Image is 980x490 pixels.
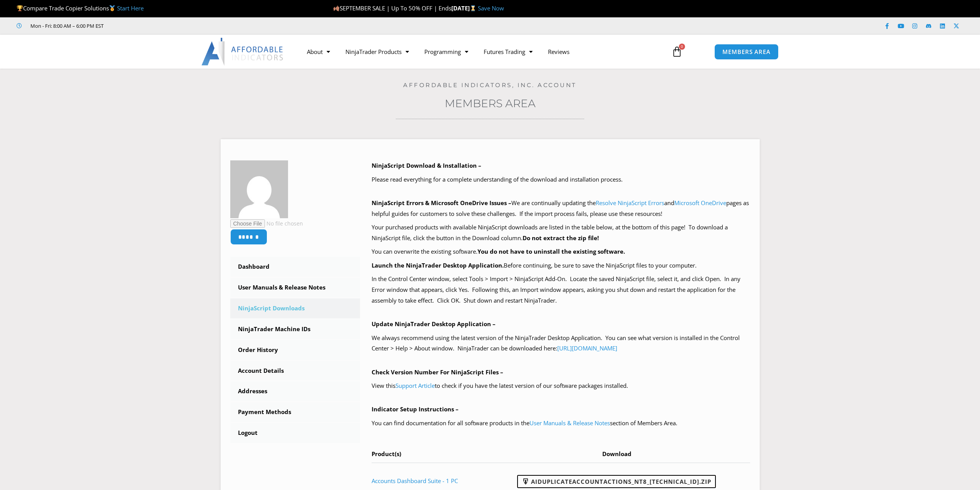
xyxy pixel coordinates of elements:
p: You can find documentation for all software products in the section of Members Area. [372,418,750,429]
span: Product(s) [372,450,401,458]
nav: Account pages [230,257,360,443]
p: In the Control Center window, select Tools > Import > NinjaScript Add-On. Locate the saved NinjaS... [372,274,750,306]
a: Members Area [445,97,536,110]
a: User Manuals & Release Notes [529,419,610,427]
a: NinjaTrader Machine IDs [230,319,360,339]
span: Mon - Fri: 8:00 AM – 6:00 PM EST [28,21,104,30]
p: Please read everything for a complete understanding of the download and installation process. [372,174,750,185]
span: SEPTEMBER SALE | Up To 50% OFF | Ends [333,4,451,12]
img: LogoAI | Affordable Indicators – NinjaTrader [201,38,284,66]
a: Dashboard [230,257,360,277]
a: NinjaScript Downloads [230,298,360,318]
strong: [DATE] [451,4,478,12]
a: NinjaTrader Products [338,43,417,61]
a: About [299,43,338,61]
p: We always recommend using the latest version of the NinjaTrader Desktop Application. You can see ... [372,333,750,354]
a: Addresses [230,381,360,401]
img: 4fdebcd3a14a6e63cb63b6e193af06d8e8902673316756bff9e555910e1ae91a [230,160,288,218]
span: 0 [679,44,685,50]
a: Accounts Dashboard Suite - 1 PC [372,477,458,485]
a: Order History [230,340,360,360]
span: Download [602,450,632,458]
span: MEMBERS AREA [722,49,771,55]
a: Logout [230,423,360,443]
a: Reviews [540,43,577,61]
img: ⌛ [470,5,476,11]
a: 0 [660,40,694,63]
a: Payment Methods [230,402,360,422]
img: 🍂 [333,5,339,11]
a: Futures Trading [476,43,540,61]
a: Support Article [395,382,435,389]
p: You can overwrite the existing software. [372,246,750,257]
a: Microsoft OneDrive [674,199,726,207]
b: Check Version Number For NinjaScript Files – [372,368,503,376]
p: We are continually updating the and pages as helpful guides for customers to solve these challeng... [372,198,750,219]
a: MEMBERS AREA [714,44,779,60]
b: Do not extract the zip file! [523,234,599,242]
a: AIDuplicateAccountActions_NT8_[TECHNICAL_ID].zip [517,475,716,488]
a: Resolve NinjaScript Errors [596,199,664,207]
b: Indicator Setup Instructions – [372,405,459,413]
a: Save Now [478,4,504,12]
b: NinjaScript Download & Installation – [372,162,481,169]
a: Account Details [230,361,360,381]
iframe: Customer reviews powered by Trustpilot [114,22,230,30]
b: You do not have to uninstall the existing software. [477,248,625,255]
b: Launch the NinjaTrader Desktop Application. [372,261,504,269]
a: Affordable Indicators, Inc. Account [403,81,577,89]
a: Start Here [117,4,144,12]
span: Compare Trade Copier Solutions [17,4,144,12]
p: Before continuing, be sure to save the NinjaScript files to your computer. [372,260,750,271]
p: Your purchased products with available NinjaScript downloads are listed in the table below, at th... [372,222,750,244]
a: User Manuals & Release Notes [230,278,360,298]
img: 🏆 [17,5,23,11]
b: NinjaScript Errors & Microsoft OneDrive Issues – [372,199,511,207]
b: Update NinjaTrader Desktop Application – [372,320,496,328]
p: View this to check if you have the latest version of our software packages installed. [372,381,750,391]
img: 🥇 [109,5,115,11]
a: Programming [417,43,476,61]
a: [URL][DOMAIN_NAME] [557,344,617,352]
nav: Menu [299,43,663,61]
